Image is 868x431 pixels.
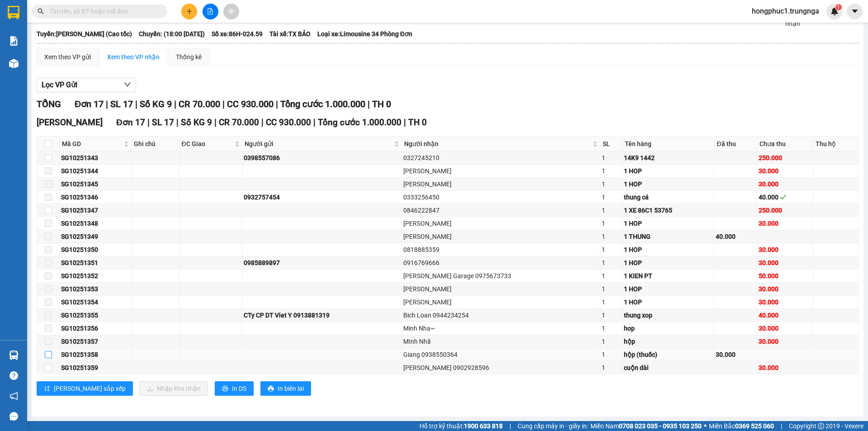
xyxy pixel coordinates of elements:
[759,323,811,333] div: 30.000
[60,361,132,374] td: SG10251359
[245,139,392,149] span: Người gửi
[403,310,599,320] div: Bich Loan 0944234254
[759,205,811,215] div: 250.000
[602,245,620,255] div: 1
[602,310,620,320] div: 1
[313,117,316,128] span: |
[624,232,713,242] div: 1 THUNG
[602,166,620,176] div: 1
[624,205,713,215] div: 1 XE 86C1 53765
[54,384,126,393] span: [PERSON_NAME] sắp xếp
[759,336,811,346] div: 30.000
[60,256,132,270] td: SG10251351
[147,117,150,128] span: |
[61,179,130,189] div: SG10251345
[403,205,599,215] div: 0846222847
[781,421,782,431] span: |
[60,335,132,348] td: SG10251357
[709,421,774,431] span: Miền Bắc
[60,178,132,191] td: SG10251345
[9,59,19,68] img: warehouse-icon
[704,424,707,428] span: ⚪️
[602,271,620,281] div: 1
[75,99,104,109] span: Đơn 17
[106,99,108,109] span: |
[624,218,713,228] div: 1 HOP
[44,385,50,393] span: sort-ascending
[135,99,137,109] span: |
[50,6,156,16] input: Tìm tên, số ĐT hoặc mã đơn
[60,204,132,217] td: SG10251347
[624,310,713,320] div: thung xop
[60,309,132,322] td: SG10251355
[735,422,774,430] strong: 0369 525 060
[9,392,18,400] span: notification
[813,137,859,152] th: Thu hộ
[60,243,132,256] td: SG10251350
[62,139,122,149] span: Mã GD
[602,297,620,307] div: 1
[759,153,811,163] div: 250.000
[140,381,208,396] button: downloadNhập kho nhận
[624,166,713,176] div: 1 HOP
[132,137,179,152] th: Ghi chú
[278,384,304,393] span: In biên lai
[317,29,412,39] span: Loại xe: Limousine 34 Phòng Đơn
[232,384,246,393] span: In DS
[260,381,311,396] button: printerIn biên lai
[624,297,713,307] div: 1 HOP
[61,350,130,360] div: SG10251358
[602,192,620,202] div: 1
[268,385,274,393] span: printer
[152,117,174,128] span: SL 17
[624,323,713,333] div: hop
[716,350,755,360] div: 30.000
[837,4,840,10] span: 1
[602,363,620,373] div: 1
[624,179,713,189] div: 1 HOP
[61,258,130,268] div: SG10251351
[403,323,599,333] div: Minh Nha~
[110,99,133,109] span: SL 17
[602,323,620,333] div: 1
[61,271,130,281] div: SG10251352
[228,8,234,14] span: aim
[624,245,713,255] div: 1 HOP
[37,117,103,128] span: [PERSON_NAME]
[835,4,842,10] sup: 1
[759,258,811,268] div: 30.000
[124,81,131,88] span: down
[403,284,599,294] div: [PERSON_NAME]
[759,192,811,202] div: 40.000
[266,117,311,128] span: CC 930.000
[602,350,620,360] div: 1
[280,99,365,109] span: Tổng cước 1.000.000
[602,232,620,242] div: 1
[60,191,132,204] td: SG10251346
[174,99,176,109] span: |
[181,4,197,19] button: plus
[404,139,591,149] span: Người nhận
[602,336,620,346] div: 1
[244,258,400,268] div: 0985889897
[207,8,213,14] span: file-add
[244,192,400,202] div: 0932757454
[61,284,130,294] div: SG10251353
[9,412,18,421] span: message
[759,271,811,281] div: 50.000
[214,117,217,128] span: |
[61,205,130,215] div: SG10251347
[600,137,622,152] th: SL
[403,232,599,242] div: [PERSON_NAME]
[403,350,599,360] div: Giang 0938550364
[714,137,757,152] th: Đã thu
[759,166,811,176] div: 30.000
[60,217,132,230] td: SG10251348
[818,423,824,429] span: copyright
[212,29,263,39] span: Số xe: 86H-024.59
[61,153,130,163] div: SG10251343
[60,283,132,296] td: SG10251353
[61,363,130,373] div: SG10251359
[403,166,599,176] div: [PERSON_NAME]
[60,296,132,309] td: SG10251354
